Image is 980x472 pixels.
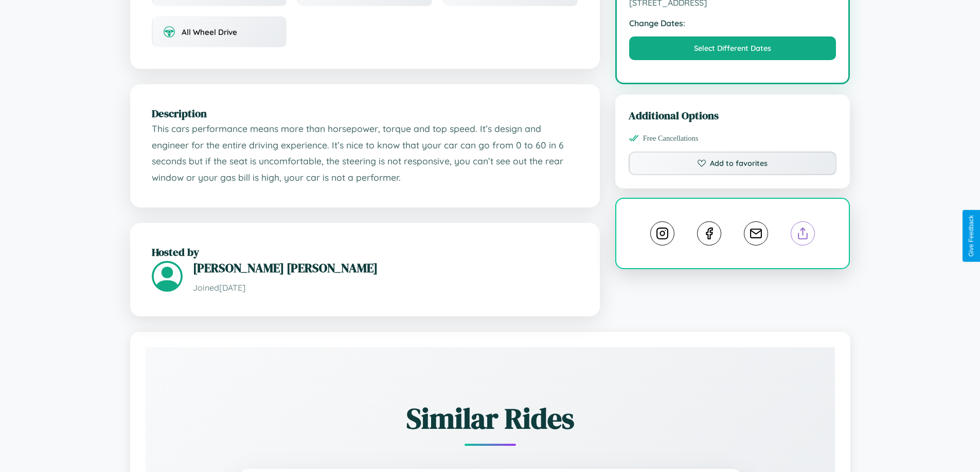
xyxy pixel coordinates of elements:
button: Select Different Dates [629,36,836,60]
span: Free Cancellations [643,134,699,143]
div: Give Feedback [968,215,975,257]
h3: [PERSON_NAME] [PERSON_NAME] [193,259,578,276]
span: All Wheel Drive [182,27,237,37]
p: Joined [DATE] [193,280,578,295]
h2: Description [152,106,578,121]
h2: Hosted by [152,244,578,259]
h2: Similar Rides [182,399,799,438]
h3: Additional Options [629,108,837,123]
button: Add to favorites [629,152,837,175]
p: This cars performance means more than horsepower, torque and top speed. It’s design and engineer ... [152,121,578,186]
strong: Change Dates: [629,18,836,28]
